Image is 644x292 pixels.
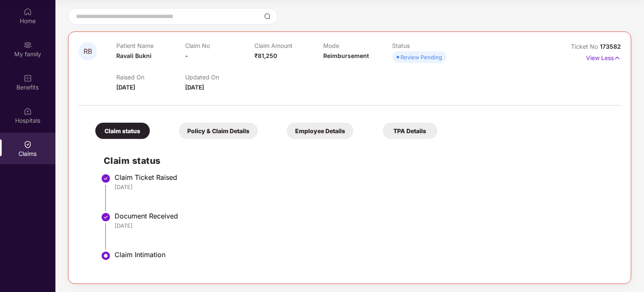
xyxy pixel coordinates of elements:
[115,183,613,191] div: [DATE]
[185,74,254,81] p: Updated On
[116,84,135,91] span: [DATE]
[116,52,152,59] span: Ravali Bukni
[115,250,613,259] div: Claim Intimation
[24,107,32,116] img: svg+xml;base64,PHN2ZyBpZD0iSG9zcGl0YWxzIiB4bWxucz0iaHR0cDovL3d3dy53My5vcmcvMjAwMC9zdmciIHdpZHRoPS...
[185,52,188,59] span: -
[101,212,111,222] img: svg+xml;base64,PHN2ZyBpZD0iU3RlcC1Eb25lLTMyeDMyIiB4bWxucz0iaHR0cDovL3d3dy53My5vcmcvMjAwMC9zdmciIH...
[586,51,621,63] p: View Less
[600,43,621,50] span: 173582
[116,42,185,49] p: Patient Name
[101,251,111,261] img: svg+xml;base64,PHN2ZyBpZD0iU3RlcC1BY3RpdmUtMzJ4MzIiIHhtbG5zPSJodHRwOi8vd3d3LnczLm9yZy8yMDAwL3N2Zy...
[287,123,353,139] div: Employee Details
[101,174,111,184] img: svg+xml;base64,PHN2ZyBpZD0iU3RlcC1Eb25lLTMyeDMyIiB4bWxucz0iaHR0cDovL3d3dy53My5vcmcvMjAwMC9zdmciIH...
[185,84,204,91] span: [DATE]
[116,74,185,81] p: Raised On
[401,53,442,61] div: Review Pending
[104,154,613,168] h2: Claim status
[24,8,32,16] img: svg+xml;base64,PHN2ZyBpZD0iSG9tZSIgeG1sbnM9Imh0dHA6Ly93d3cudzMub3JnLzIwMDAvc3ZnIiB3aWR0aD0iMjAiIG...
[323,52,369,59] span: Reimbursement
[185,42,254,49] p: Claim No
[614,53,621,63] img: svg+xml;base64,PHN2ZyB4bWxucz0iaHR0cDovL3d3dy53My5vcmcvMjAwMC9zdmciIHdpZHRoPSIxNyIgaGVpZ2h0PSIxNy...
[254,42,323,49] p: Claim Amount
[393,42,461,49] p: Status
[264,13,271,20] img: svg+xml;base64,PHN2ZyBpZD0iU2VhcmNoLTMyeDMyIiB4bWxucz0iaHR0cDovL3d3dy53My5vcmcvMjAwMC9zdmciIHdpZH...
[383,123,437,139] div: TPA Details
[115,173,613,182] div: Claim Ticket Raised
[115,222,613,229] div: [DATE]
[571,43,600,50] span: Ticket No
[254,52,277,59] span: ₹81,250
[24,74,32,82] img: svg+xml;base64,PHN2ZyBpZD0iQmVuZWZpdHMiIHhtbG5zPSJodHRwOi8vd3d3LnczLm9yZy8yMDAwL3N2ZyIgd2lkdGg9Ij...
[24,140,32,149] img: svg+xml;base64,PHN2ZyBpZD0iQ2xhaW0iIHhtbG5zPSJodHRwOi8vd3d3LnczLm9yZy8yMDAwL3N2ZyIgd2lkdGg9IjIwIi...
[323,42,392,49] p: Mode
[24,41,32,49] img: svg+xml;base64,PHN2ZyB3aWR0aD0iMjAiIGhlaWdodD0iMjAiIHZpZXdCb3g9IjAgMCAyMCAyMCIgZmlsbD0ibm9uZSIgeG...
[115,212,613,220] div: Document Received
[95,123,150,139] div: Claim status
[179,123,258,139] div: Policy & Claim Details
[84,48,92,55] span: RB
